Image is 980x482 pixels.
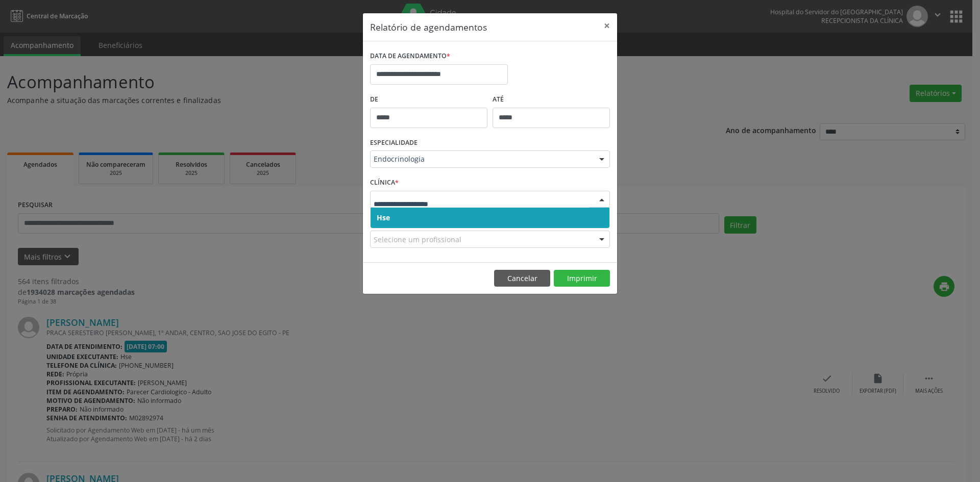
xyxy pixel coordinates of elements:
[370,20,487,34] h5: Relatório de agendamentos
[370,175,399,191] label: CLÍNICA
[493,92,610,108] label: ATÉ
[374,234,461,245] span: Selecione um profissional
[374,154,589,164] span: Endocrinologia
[597,13,617,38] button: Close
[554,270,610,287] button: Imprimir
[370,48,450,64] label: DATA DE AGENDAMENTO
[370,92,487,108] label: De
[494,270,550,287] button: Cancelar
[377,213,390,222] span: Hse
[370,135,418,151] label: ESPECIALIDADE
